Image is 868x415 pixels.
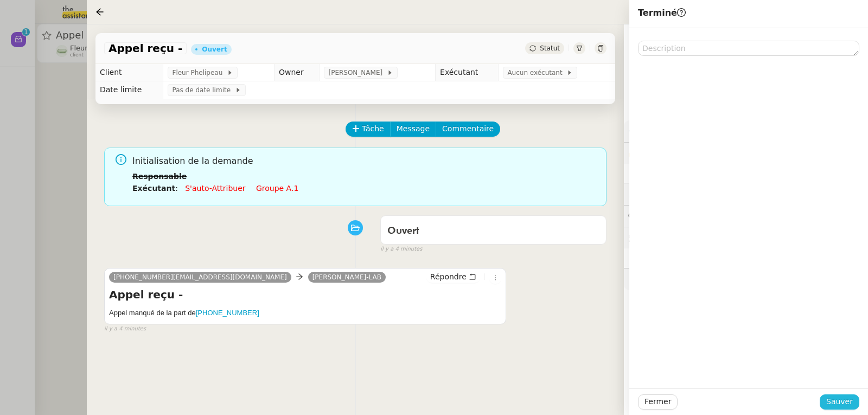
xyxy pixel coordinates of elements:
[113,273,287,281] span: [PHONE_NUMBER][EMAIL_ADDRESS][DOMAIN_NAME]
[95,81,163,99] td: Date limite
[624,269,868,290] div: 🧴Autres
[624,183,868,205] div: ⏲️Tâches 0:00
[826,395,853,408] span: Sauver
[628,212,698,220] span: 💬
[507,67,566,78] span: Aucun exécutant
[540,44,560,52] span: Statut
[109,308,501,318] h5: Appel manqué de la part de
[109,287,501,302] h4: Appel reçu -
[628,189,703,198] span: ⏲️
[624,143,868,164] div: 🔐Données client
[430,271,467,282] span: Répondre
[638,394,678,410] button: Fermer
[132,184,175,193] b: Exécutant
[644,395,671,408] span: Fermer
[274,64,320,81] td: Owner
[387,226,419,236] span: Ouvert
[628,125,685,137] span: ⚙️
[628,233,764,242] span: 🕵️
[436,122,500,137] button: Commentaire
[628,274,662,283] span: 🧴
[172,67,226,78] span: Fleur Phelipeau
[624,120,868,142] div: ⚙️Procédures
[442,123,494,135] span: Commentaire
[185,184,245,193] a: S'auto-attribuer
[104,324,146,334] span: il y a 4 minutes
[202,46,227,53] div: Ouvert
[172,85,234,95] span: Pas de date limite
[624,227,868,248] div: 🕵️Autres demandes en cours 2
[308,272,386,282] a: [PERSON_NAME]-LAB
[108,43,182,54] span: Appel reçu -
[380,245,422,254] span: il y a 4 minutes
[628,147,699,159] span: 🔐
[346,122,391,137] button: Tâche
[132,172,187,181] b: Responsable
[426,271,480,283] button: Répondre
[175,184,178,193] span: :
[328,67,386,78] span: [PERSON_NAME]
[436,64,499,81] td: Exécutant
[132,154,598,169] span: Initialisation de la demande
[638,8,686,18] span: Terminé
[95,64,163,81] td: Client
[397,123,430,135] span: Message
[362,123,384,135] span: Tâche
[256,184,298,193] a: Groupe a.1
[196,309,259,317] a: [PHONE_NUMBER]
[820,394,859,410] button: Sauver
[390,122,436,137] button: Message
[624,206,868,227] div: 💬Commentaires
